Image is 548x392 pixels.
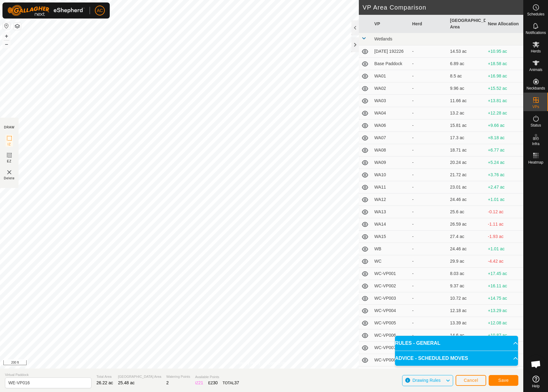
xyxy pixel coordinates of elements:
[486,95,523,107] td: +13.81 ac
[412,378,440,383] span: Drawing Rules
[412,172,445,178] div: -
[448,329,485,342] td: 14.6 ac
[195,380,203,386] div: IZ
[372,119,410,132] td: WA06
[448,292,485,305] td: 10.72 ac
[372,354,410,366] td: WC-VP008
[486,15,523,33] th: New Allocation
[448,243,485,255] td: 24.46 ac
[8,142,11,147] span: IZ
[208,380,218,386] div: EZ
[412,159,445,166] div: -
[531,49,541,53] span: Herds
[448,194,485,206] td: 24.46 ac
[372,292,410,305] td: WC-VP003
[486,255,523,268] td: -4.42 ac
[213,380,218,385] span: 30
[486,82,523,95] td: +15.52 ac
[532,105,539,109] span: VPs
[448,144,485,156] td: 18.71 ac
[448,82,485,95] td: 9.96 ac
[237,361,260,366] a: Privacy Policy
[412,85,445,92] div: -
[412,184,445,190] div: -
[372,169,410,181] td: WA10
[412,246,445,252] div: -
[412,135,445,141] div: -
[363,4,523,11] h2: VP Area Comparison
[486,58,523,70] td: +18.58 ac
[448,119,485,132] td: 15.81 ac
[412,122,445,129] div: -
[498,378,509,383] span: Save
[372,70,410,82] td: WA01
[486,144,523,156] td: +6.77 ac
[223,380,239,386] div: TOTAL
[372,218,410,231] td: WA14
[448,132,485,144] td: 17.3 ac
[529,68,542,72] span: Animals
[532,142,539,146] span: Infra
[268,361,286,366] a: Contact Us
[372,305,410,317] td: WC-VP004
[372,366,410,379] td: WC-VP009
[448,206,485,218] td: 25.6 ac
[448,95,485,107] td: 11.66 ac
[486,45,523,58] td: +10.95 ac
[372,95,410,107] td: WA03
[448,156,485,169] td: 20.24 ac
[412,196,445,203] div: -
[372,268,410,280] td: WC-VP001
[372,206,410,218] td: WA13
[412,147,445,153] div: -
[448,107,485,119] td: 13.2 ac
[372,144,410,156] td: WA08
[486,317,523,329] td: +12.08 ac
[372,280,410,292] td: WC-VP002
[372,58,410,70] td: Base Paddock
[198,380,203,385] span: 21
[412,320,445,326] div: -
[166,374,190,379] span: Watering Points
[372,329,410,342] td: WC-VP006
[412,98,445,104] div: -
[524,373,548,390] a: Help
[372,107,410,119] td: WA04
[372,194,410,206] td: WA12
[528,161,543,164] span: Heatmap
[3,32,10,40] button: +
[448,169,485,181] td: 21.72 ac
[448,231,485,243] td: 27.4 ac
[372,132,410,144] td: WA07
[372,317,410,329] td: WC-VP005
[374,36,392,41] span: Wetlands
[372,45,410,58] td: [DATE] 192226
[412,307,445,314] div: -
[486,329,523,342] td: +10.87 ac
[448,218,485,231] td: 26.59 ac
[489,375,518,386] button: Save
[96,380,113,385] span: 26.22 ac
[412,209,445,215] div: -
[395,340,440,347] span: RULES - GENERAL
[486,292,523,305] td: +14.75 ac
[486,70,523,82] td: +16.98 ac
[486,280,523,292] td: +16.11 ac
[412,283,445,289] div: -
[410,15,448,33] th: Herd
[5,372,91,377] span: Virtual Paddock
[6,169,13,176] img: VP
[395,336,518,351] p-accordion-header: RULES - GENERAL
[234,380,239,385] span: 37
[448,181,485,194] td: 23.01 ac
[486,305,523,317] td: +13.29 ac
[372,255,410,268] td: WC
[486,169,523,181] td: +3.76 ac
[412,73,445,79] div: -
[448,305,485,317] td: 12.18 ac
[4,125,15,130] div: DRAW
[412,332,445,339] div: -
[486,156,523,169] td: +5.24 ac
[4,176,15,181] span: Delete
[412,221,445,227] div: -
